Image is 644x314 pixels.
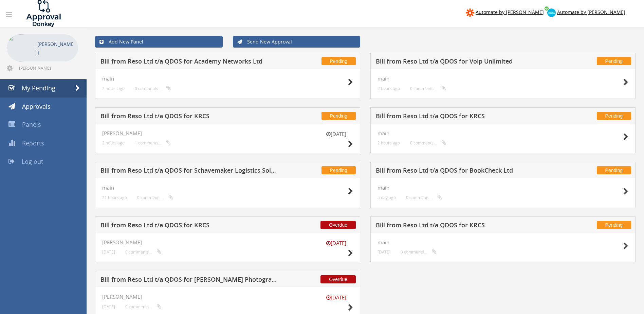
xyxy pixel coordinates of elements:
[22,120,41,128] span: Panels
[100,167,278,176] h5: Bill from Reso Ltd t/a QDOS for Schavemaker Logistics Solutions
[378,240,628,245] h4: main
[135,140,171,145] small: 1 comments...
[466,8,474,17] img: zapier-logomark.png
[321,57,356,65] span: Pending
[102,294,353,300] h4: [PERSON_NAME]
[319,240,353,247] small: [DATE]
[597,221,631,229] span: Pending
[100,113,278,121] h5: Bill from Reso Ltd t/a QDOS for KRCS
[597,112,631,120] span: Pending
[410,140,446,145] small: 0 comments...
[102,86,125,91] small: 2 hours ago
[125,304,161,309] small: 0 comments...
[22,84,55,92] span: My Pending
[137,195,173,200] small: 0 comments...
[233,36,361,48] a: Send New Approval
[378,130,628,136] h4: main
[22,102,51,110] span: Approvals
[378,140,400,145] small: 2 hours ago
[376,113,554,121] h5: Bill from Reso Ltd t/a QDOS for KRCS
[319,130,353,138] small: [DATE]
[376,222,554,230] h5: Bill from Reso Ltd t/a QDOS for KRCS
[22,139,44,147] span: Reports
[22,157,43,165] span: Log out
[320,221,356,229] span: Overdue
[102,249,115,255] small: [DATE]
[100,58,278,67] h5: Bill from Reso Ltd t/a QDOS for Academy Networks Ltd
[378,185,628,191] h4: main
[557,9,625,15] span: Automate by [PERSON_NAME]
[597,166,631,174] span: Pending
[406,195,442,200] small: 0 comments...
[378,195,396,200] small: a day ago
[100,222,278,230] h5: Bill from Reso Ltd t/a QDOS for KRCS
[100,276,278,285] h5: Bill from Reso Ltd t/a QDOS for [PERSON_NAME] Photography
[102,76,353,82] h4: main
[378,86,400,91] small: 2 hours ago
[19,65,77,71] span: [PERSON_NAME][EMAIL_ADDRESS][DOMAIN_NAME]
[102,240,353,245] h4: [PERSON_NAME]
[321,112,356,120] span: Pending
[102,185,353,191] h4: main
[102,304,115,309] small: [DATE]
[102,140,125,145] small: 2 hours ago
[125,249,161,255] small: 0 comments...
[102,195,127,200] small: 21 hours ago
[135,86,171,91] small: 0 comments...
[319,294,353,301] small: [DATE]
[95,36,223,48] a: Add New Panel
[376,58,554,67] h5: Bill from Reso Ltd t/a QDOS for Voip Unlimited
[378,249,390,255] small: [DATE]
[597,57,631,65] span: Pending
[476,9,544,15] span: Automate by [PERSON_NAME]
[102,130,353,136] h4: [PERSON_NAME]
[321,166,356,174] span: Pending
[547,8,556,17] img: xero-logo.png
[320,275,356,283] span: Overdue
[378,76,628,82] h4: main
[410,86,446,91] small: 0 comments...
[401,249,437,255] small: 0 comments...
[37,40,75,57] p: [PERSON_NAME]
[376,167,554,176] h5: Bill from Reso Ltd t/a QDOS for BookCheck Ltd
